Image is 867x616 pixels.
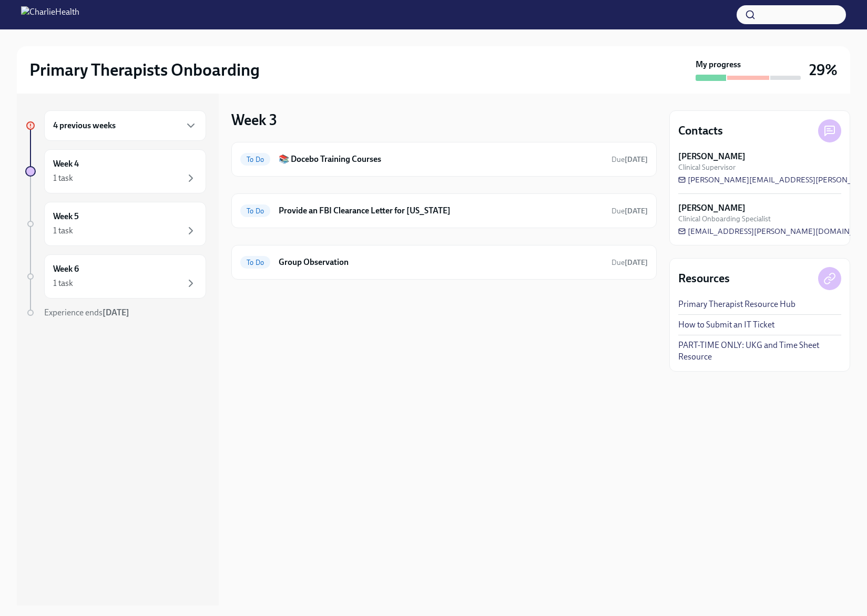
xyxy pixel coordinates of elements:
[240,202,648,219] a: To DoProvide an FBI Clearance Letter for [US_STATE]Due[DATE]
[678,271,730,286] h4: Resources
[611,258,648,267] span: Due
[678,340,841,363] a: PART-TIME ONLY: UKG and Time Sheet Resource
[279,153,603,165] h6: 📚 Docebo Training Courses
[53,158,79,170] h6: Week 4
[25,254,206,299] a: Week 61 task
[678,162,736,172] span: Clinical Supervisor
[25,202,206,246] a: Week 51 task
[53,211,79,222] h6: Week 5
[29,59,260,80] h2: Primary Therapists Onboarding
[103,307,129,317] strong: [DATE]
[279,256,603,268] h6: Group Observation
[809,60,838,79] h3: 29%
[678,151,746,162] strong: [PERSON_NAME]
[44,110,206,141] div: 4 previous weeks
[21,6,79,23] img: CharlieHealth
[53,225,73,237] div: 1 task
[240,254,648,271] a: To DoGroup ObservationDue[DATE]
[611,207,648,215] span: Due
[53,278,73,289] div: 1 task
[240,156,270,163] span: To Do
[678,202,746,214] strong: [PERSON_NAME]
[611,155,648,165] span: August 26th, 2025 10:00
[625,258,648,267] strong: [DATE]
[696,59,741,70] strong: My progress
[44,307,129,317] span: Experience ends
[53,172,73,184] div: 1 task
[678,319,774,331] a: How to Submit an IT Ticket
[611,258,648,268] span: August 31st, 2025 10:00
[625,207,648,215] strong: [DATE]
[240,151,648,168] a: To Do📚 Docebo Training CoursesDue[DATE]
[625,155,648,164] strong: [DATE]
[240,207,270,215] span: To Do
[240,259,270,266] span: To Do
[53,120,116,131] h6: 4 previous weeks
[25,149,206,193] a: Week 41 task
[678,214,771,224] span: Clinical Onboarding Specialist
[53,263,79,275] h6: Week 6
[231,110,277,129] h3: Week 3
[611,155,648,164] span: Due
[611,206,648,216] span: September 18th, 2025 10:00
[678,299,795,310] a: Primary Therapist Resource Hub
[678,123,723,139] h4: Contacts
[279,205,603,217] h6: Provide an FBI Clearance Letter for [US_STATE]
